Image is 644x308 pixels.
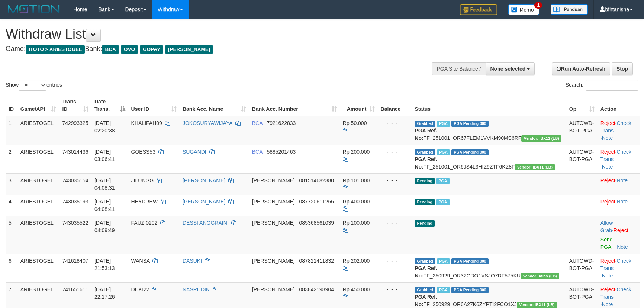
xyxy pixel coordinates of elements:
[600,286,615,292] a: Reject
[598,95,640,116] th: Action
[252,149,263,155] span: BCA
[617,244,628,250] a: Note
[183,220,229,226] a: DESSI ANGGRAINI
[131,258,150,264] span: WANSA
[131,286,149,292] span: DUKI22
[381,119,409,127] div: - - -
[415,128,437,141] b: PGA Ref. No:
[17,145,59,173] td: ARIESTOGEL
[437,287,450,293] span: Marked by bfhtanisha
[600,258,615,264] a: Reject
[415,156,437,170] b: PGA Ref. No:
[600,220,613,233] a: Allow Grab
[17,95,59,116] th: Game/API: activate to sort column ascending
[6,116,17,145] td: 1
[415,265,437,279] b: PGA Ref. No:
[343,177,370,183] span: Rp 101.000
[508,4,540,15] img: Button%20Memo.svg
[566,116,598,145] td: AUTOWD-BOT-PGA
[437,258,450,264] span: Marked by bfhtanisha
[343,286,370,292] span: Rp 450.000
[612,62,633,75] a: Stop
[62,258,88,264] span: 741618407
[552,62,610,75] a: Run Auto-Refresh
[62,199,88,205] span: 743035193
[412,254,566,282] td: TF_250929_OR32GDO1VSJO7DF575KU
[183,177,225,183] a: [PERSON_NAME]
[415,121,435,127] span: Grabbed
[183,120,232,126] a: JOKOSURYAWIJAYA
[566,80,638,91] label: Search:
[94,120,115,134] span: [DATE] 02:20:38
[299,286,334,292] span: Copy 083842198904 to clipboard
[381,198,409,205] div: - - -
[600,177,615,183] a: Reject
[299,177,334,183] span: Copy 081514682380 to clipboard
[343,220,370,226] span: Rp 100.000
[340,95,378,116] th: Amount: activate to sort column ascending
[598,216,640,254] td: ·
[602,164,613,170] a: Note
[6,173,17,195] td: 3
[412,116,566,145] td: TF_251001_OR67FLEM1VVKM90MS6RF
[566,254,598,282] td: AUTOWD-BOT-PGA
[6,4,62,15] img: MOTION_logo.png
[17,116,59,145] td: ARIESTOGEL
[26,45,85,54] span: ITOTO > ARIESTOGEL
[6,145,17,173] td: 2
[600,120,631,134] a: Check Trans
[415,149,435,155] span: Grabbed
[62,286,88,292] span: 741651611
[131,199,158,205] span: HEYDREW
[566,95,598,116] th: Op: activate to sort column ascending
[128,95,180,116] th: User ID: activate to sort column ascending
[165,45,213,54] span: [PERSON_NAME]
[183,149,206,155] a: SUGANDI
[598,116,640,145] td: · ·
[62,120,88,126] span: 742993325
[19,80,46,91] select: Showentries
[600,237,613,250] a: Send PGA
[551,4,588,15] img: panduan.png
[598,145,640,173] td: · ·
[437,149,450,155] span: Marked by bfhtanisha
[521,273,559,279] span: Vendor URL: https://dashboard.q2checkout.com/secure
[378,95,412,116] th: Balance
[412,95,566,116] th: Status
[299,258,334,264] span: Copy 087821411832 to clipboard
[180,95,249,116] th: Bank Acc. Name: activate to sort column ascending
[415,258,435,264] span: Grabbed
[94,149,115,162] span: [DATE] 03:06:41
[460,4,497,15] img: Feedback.jpg
[600,286,631,300] a: Check Trans
[183,286,210,292] a: NASRUDIN
[602,301,613,307] a: Note
[381,286,409,293] div: - - -
[6,95,17,116] th: ID
[343,149,370,155] span: Rp 200.000
[436,178,449,184] span: Marked by bfhtanisha
[437,121,450,127] span: Marked by bfhtanisha
[598,254,640,282] td: · ·
[451,121,489,127] span: PGA Pending
[121,45,138,54] span: OVO
[436,199,449,205] span: Marked by bfhtanisha
[600,120,615,126] a: Reject
[616,199,628,205] a: Note
[6,80,62,91] label: Show entries
[432,62,485,75] div: PGA Site Balance /
[267,149,296,155] span: Copy 5885201463 to clipboard
[614,227,628,233] a: Reject
[598,195,640,216] td: ·
[602,135,613,141] a: Note
[415,220,435,227] span: Pending
[17,216,59,254] td: ARIESTOGEL
[600,149,615,155] a: Reject
[267,120,296,126] span: Copy 7921622833 to clipboard
[343,199,370,205] span: Rp 400.000
[252,199,295,205] span: [PERSON_NAME]
[412,145,566,173] td: TF_251001_OR6JS4L3HIZ9ZTF6KZ8F
[381,148,409,155] div: - - -
[517,302,557,308] span: Vendor URL: https://dashboard.q2checkout.com/secure
[415,287,435,293] span: Grabbed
